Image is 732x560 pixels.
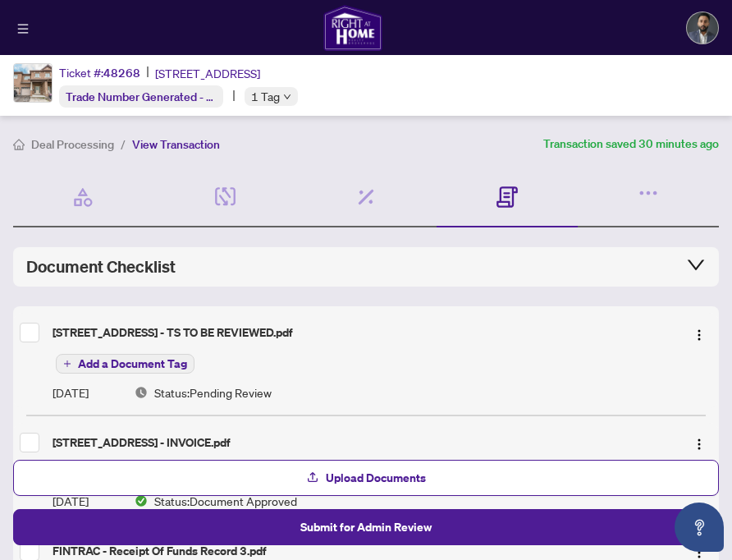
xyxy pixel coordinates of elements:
[300,514,432,540] span: Submit for Admin Review
[323,5,382,51] img: logo
[693,328,706,342] img: Logo
[154,383,272,402] span: Status: Pending Review
[13,460,719,496] button: Upload Documents
[543,135,719,154] article: Transaction saved 30 minutes ago
[26,255,176,278] span: Document Checklist
[132,137,220,152] span: View Transaction
[66,89,310,104] span: Trade Number Generated - Pending Information
[14,64,52,102] img: IMG-X12158835_1.jpg
[103,66,140,80] span: 48268
[251,87,280,106] span: 1 Tag
[13,139,25,150] span: home
[78,358,187,370] span: Add a Document Tag
[63,360,71,368] span: plus
[693,546,706,559] img: Logo
[675,503,724,552] button: Open asap
[135,386,148,399] img: Document Status
[56,354,194,374] button: Add a Document Tag
[686,319,712,346] button: Logo
[53,434,673,452] div: [STREET_ADDRESS] - INVOICE.pdf
[13,509,719,545] button: Submit for Admin Review
[31,137,114,152] span: Deal Processing
[687,12,718,44] img: Profile Icon
[121,135,126,154] li: /
[693,438,706,451] img: Logo
[283,93,291,101] span: down
[53,324,673,342] div: [STREET_ADDRESS] - TS TO BE REVIEWED.pdf
[53,542,673,560] div: FINTRAC - Receipt Of Funds Record 3.pdf
[17,23,29,34] span: menu
[155,64,260,82] span: [STREET_ADDRESS]
[686,255,706,274] span: collapsed
[26,255,706,278] div: Document Checklist
[326,465,426,491] span: Upload Documents
[686,429,712,456] button: Logo
[59,63,140,82] div: Ticket #:
[53,383,89,402] span: [DATE]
